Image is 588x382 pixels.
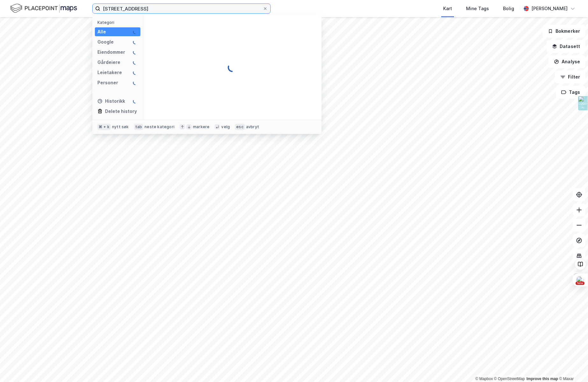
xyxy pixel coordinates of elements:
button: Tags [556,86,585,99]
button: Bokmerker [542,25,585,38]
div: [PERSON_NAME] [531,5,568,12]
div: Leietakere [97,69,122,76]
div: Kart [443,5,452,12]
div: Alle [97,28,106,36]
img: spinner.a6d8c91a73a9ac5275cf975e30b51cfb.svg [133,29,138,34]
div: avbryt [246,124,259,129]
img: spinner.a6d8c91a73a9ac5275cf975e30b51cfb.svg [133,50,138,55]
button: Filter [555,71,585,83]
div: neste kategori [145,124,174,129]
img: spinner.a6d8c91a73a9ac5275cf975e30b51cfb.svg [227,62,237,73]
div: Delete history [105,108,137,115]
div: tab [134,124,144,130]
div: nytt søk [112,124,129,129]
a: OpenStreetMap [494,377,525,381]
div: Historikk [97,97,125,105]
div: Bolig [503,5,514,12]
img: spinner.a6d8c91a73a9ac5275cf975e30b51cfb.svg [133,60,138,65]
input: Søk på adresse, matrikkel, gårdeiere, leietakere eller personer [100,4,263,13]
img: spinner.a6d8c91a73a9ac5275cf975e30b51cfb.svg [133,70,138,75]
div: Google [97,38,114,46]
img: spinner.a6d8c91a73a9ac5275cf975e30b51cfb.svg [133,80,138,85]
a: Improve this map [527,377,558,381]
img: spinner.a6d8c91a73a9ac5275cf975e30b51cfb.svg [133,99,138,104]
img: logo.f888ab2527a4732fd821a326f86c7f29.svg [10,3,77,14]
div: Personer [97,79,118,87]
div: esc [235,124,245,130]
button: Analyse [549,55,585,68]
div: velg [221,124,230,129]
div: markere [193,124,209,129]
div: Kategori [97,20,140,25]
div: Eiendommer [97,48,125,56]
iframe: Chat Widget [556,351,588,382]
button: Datasett [547,40,585,53]
div: ⌘ + k [97,124,111,130]
img: spinner.a6d8c91a73a9ac5275cf975e30b51cfb.svg [133,39,138,45]
div: Mine Tags [466,5,489,12]
div: Gårdeiere [97,59,120,66]
div: Kontrollprogram for chat [556,351,588,382]
a: Mapbox [475,377,493,381]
